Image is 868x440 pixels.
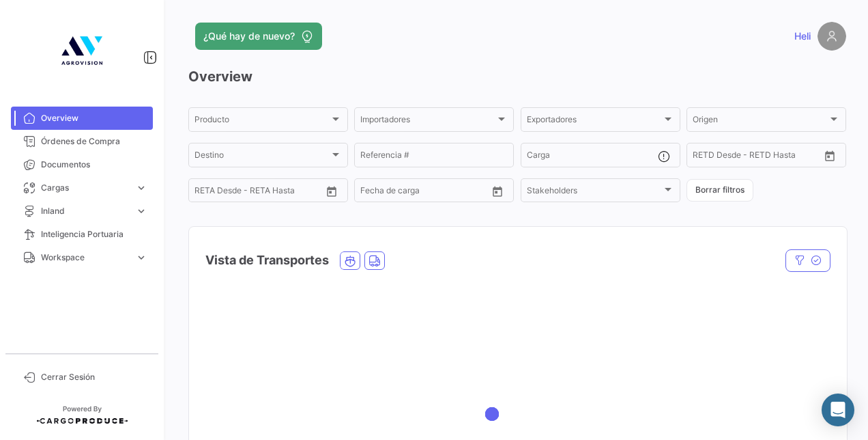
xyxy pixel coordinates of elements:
[41,228,147,240] span: Inteligencia Portuaria
[203,29,295,43] span: ¿Qué hay de nuevo?
[820,146,840,166] button: Open calendar
[487,181,508,202] button: Open calendar
[11,153,153,176] a: Documentos
[360,117,495,126] span: Importadores
[194,117,330,126] span: Producto
[135,205,147,217] span: expand_more
[693,152,717,162] input: Desde
[135,182,147,194] span: expand_more
[11,107,153,130] a: Overview
[48,16,116,85] img: 4b7f8542-3a82-4138-a362-aafd166d3a59.jpg
[205,251,329,270] h4: Vista de Transportes
[693,117,828,126] span: Origen
[41,135,147,148] span: Órdenes de Compra
[41,205,130,217] span: Inland
[365,252,384,269] button: Land
[321,181,342,202] button: Open calendar
[11,130,153,153] a: Órdenes de Compra
[527,117,662,126] span: Exportadores
[394,188,455,197] input: Hasta
[135,251,147,264] span: expand_more
[188,67,846,86] h3: Overview
[727,152,787,162] input: Hasta
[41,159,147,171] span: Documentos
[794,29,811,43] span: Heli
[229,188,289,197] input: Hasta
[818,22,846,51] img: placeholder-user.png
[41,371,147,383] span: Cerrar Sesión
[195,23,322,50] button: ¿Qué hay de nuevo?
[341,252,360,269] button: Ocean
[41,182,130,194] span: Cargas
[194,188,219,197] input: Desde
[360,188,385,197] input: Desde
[41,251,130,264] span: Workspace
[194,152,330,162] span: Destino
[41,112,147,124] span: Overview
[686,179,753,202] button: Borrar filtros
[822,394,854,426] div: Abrir Intercom Messenger
[11,223,153,246] a: Inteligencia Portuaria
[527,188,662,197] span: Stakeholders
